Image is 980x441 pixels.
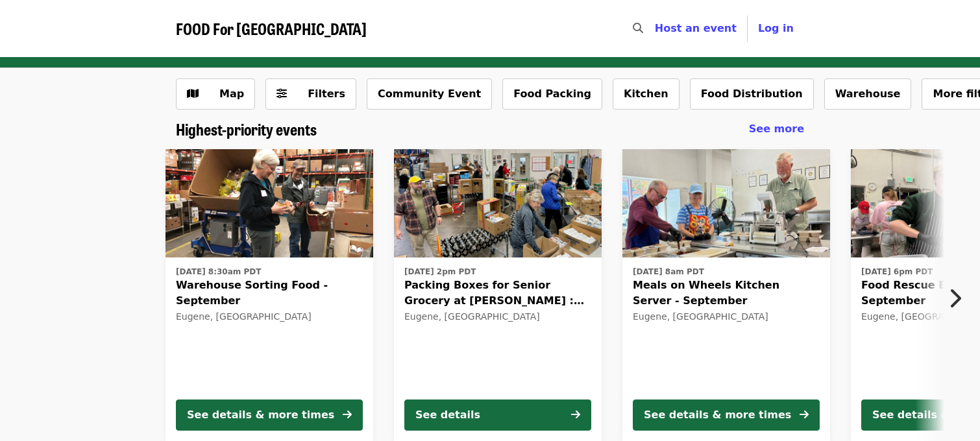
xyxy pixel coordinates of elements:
i: arrow-right icon [343,409,352,421]
time: [DATE] 2pm PDT [404,266,476,278]
span: Warehouse Sorting Food - September [176,278,363,309]
button: Kitchen [613,78,680,110]
a: See details for "Warehouse Sorting Food - September" [165,149,373,441]
a: FOOD For [GEOGRAPHIC_DATA] [176,19,367,38]
span: Map [219,88,244,100]
a: Highest-priority events [176,120,317,139]
time: [DATE] 6pm PDT [861,266,933,278]
i: map icon [187,88,199,100]
button: Filters (0 selected) [265,78,356,110]
button: Food Packing [502,78,602,110]
div: See details & more times [644,407,791,423]
a: See details for "Packing Boxes for Senior Grocery at Bailey Hill : September" [394,149,602,441]
div: See details & more times [187,407,334,423]
button: See details & more times [176,399,363,431]
div: Eugene, [GEOGRAPHIC_DATA] [176,311,363,322]
div: Eugene, [GEOGRAPHIC_DATA] [633,311,820,322]
button: Food Distribution [690,78,814,110]
a: See details for "Meals on Wheels Kitchen Server - September" [622,149,830,441]
input: Search [651,13,661,44]
i: search icon [633,22,643,34]
div: Eugene, [GEOGRAPHIC_DATA] [404,311,591,322]
button: Next item [937,280,980,316]
button: Community Event [367,78,492,110]
i: sliders-h icon [276,88,287,100]
span: FOOD For [GEOGRAPHIC_DATA] [176,17,367,40]
a: See more [749,121,804,137]
div: Highest-priority events [165,120,815,139]
time: [DATE] 8am PDT [633,266,704,278]
img: Packing Boxes for Senior Grocery at Bailey Hill : September organized by FOOD For Lane County [394,149,602,258]
button: See details [404,399,591,431]
time: [DATE] 8:30am PDT [176,266,261,278]
span: Packing Boxes for Senior Grocery at [PERSON_NAME] : September [404,278,591,309]
span: Log in [758,22,794,34]
button: Warehouse [824,78,912,110]
span: Filters [308,88,345,100]
a: Host an event [655,22,737,34]
i: arrow-right icon [571,409,580,421]
div: See details [415,407,480,423]
span: Highest-priority events [176,117,317,140]
i: arrow-right icon [800,409,809,421]
button: Log in [748,16,804,42]
button: Show map view [176,78,255,110]
span: See more [749,123,804,135]
img: Meals on Wheels Kitchen Server - September organized by FOOD For Lane County [622,149,830,258]
button: See details & more times [633,399,820,431]
span: Meals on Wheels Kitchen Server - September [633,278,820,309]
i: chevron-right icon [948,286,961,311]
img: Warehouse Sorting Food - September organized by FOOD For Lane County [165,149,373,258]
